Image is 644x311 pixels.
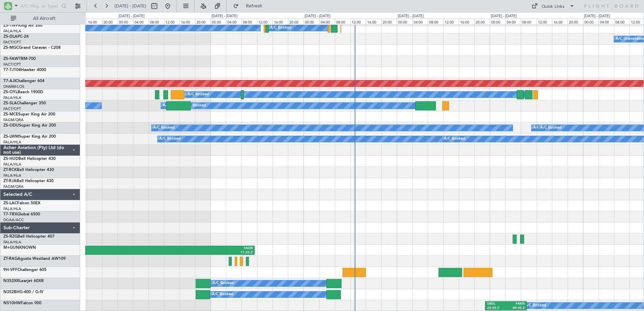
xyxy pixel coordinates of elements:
div: 08:00 [149,19,164,25]
span: ZS-HUD [3,157,19,161]
span: ZS-ODU [3,124,19,128]
div: A/C Booked [212,289,233,300]
div: 12:00 [537,19,552,25]
div: 20:00 [195,19,211,25]
span: T7-TRX [3,212,17,216]
span: ZT-RCK [3,168,17,172]
a: ZS-MCESuper King Air 200 [3,112,55,116]
div: 12:00 [443,19,459,25]
span: All Aircraft [18,16,71,21]
a: ZS-SLAChallenger 350 [3,101,46,105]
div: 20:00 [102,19,118,25]
div: Quick Links [542,3,565,10]
a: N352XRLearjet 60XR [3,279,44,283]
div: 00:00 [490,19,505,25]
a: FALA/HLA [3,95,21,100]
div: A/C Booked [213,278,234,288]
div: 00:00 [303,19,319,25]
div: [DATE] - [DATE] [491,13,517,19]
a: ZT-RAGAgusta Westland AW109 [3,257,66,261]
span: N352BH [3,290,20,294]
a: ZS-LWMSuper King Air 200 [3,135,56,139]
a: ZS-HUDBell Helicopter 430 [3,157,56,161]
span: ZS-TWP [3,24,18,28]
span: N510HW [3,301,21,305]
div: 12:00 [350,19,366,25]
span: T7-AJI [3,79,15,83]
div: A/C Booked [153,123,174,133]
span: ZS-SLA [3,101,17,105]
span: ZS-LAC [3,201,17,205]
span: ZS-MCE [3,112,18,116]
div: A/C Booked [185,101,206,111]
div: FAKN [506,302,525,306]
span: ZS-MGC [3,46,19,50]
div: 00:00 [118,19,133,25]
a: FALA/HLA [3,29,21,34]
a: ZT-RCKBell Helicopter 430 [3,168,54,172]
a: ZS-TWPKing Air 260 [3,24,42,28]
div: 04:00 [133,19,149,25]
a: ZT-RJABell Helicopter 430 [3,179,54,183]
input: A/C (Reg. or Type) [21,1,59,11]
a: N510HWFalcon 900 [3,301,41,305]
span: [DATE] - [DATE] [115,3,146,9]
a: FALA/HLA [3,162,21,167]
a: M+GUNKNOWN [3,246,36,250]
span: ZS-OYL [3,90,18,94]
a: ZS-FAWTBM-700 [3,57,36,61]
a: FACT/CPT [3,40,21,45]
div: 04:00 [599,19,614,25]
div: 00:00 [397,19,412,25]
span: ZT-RAG [3,257,18,261]
a: T7-TRXGlobal 6500 [3,212,40,216]
div: 16:00 [459,19,474,25]
div: A/C Booked [525,301,546,311]
a: DNMM/LOS [3,84,24,89]
div: [DATE] - [DATE] [212,13,237,19]
a: ZS-RZGBell Helicopter 407 [3,235,55,239]
div: 08:00 [241,19,257,25]
div: A/C Booked [270,23,291,33]
div: A/C Booked [540,123,561,133]
a: DGAA/ACC [3,217,24,222]
div: 16:00 [87,19,102,25]
div: 04:00 [319,19,335,25]
span: ZS-LWM [3,135,19,139]
button: Refresh [230,1,270,11]
div: 09:35 Z [506,306,525,311]
div: FAOR [140,246,253,251]
a: ZS-OYLBeech 1900D [3,90,43,94]
span: ZS-RZG [3,235,18,239]
div: 16:00 [552,19,568,25]
a: FALA/HLA [3,240,21,245]
span: 9H-VFF [3,268,18,272]
span: T7-TJ104 [3,68,21,72]
div: A/C Booked [533,123,554,133]
div: A/C Booked [444,134,465,144]
a: ZS-ODUSuper King Air 200 [3,124,56,128]
span: ZT-RJA [3,179,17,183]
div: 04:00 [226,19,241,25]
a: FALA/HLA [3,140,21,145]
div: 20:00 [474,19,490,25]
div: A/C Booked [159,134,181,144]
div: [DATE] - [DATE] [304,13,330,19]
a: ZS-LACFalcon 50EX [3,201,40,205]
div: A/C Booked [188,90,209,100]
div: 12:00 [164,19,180,25]
div: 22:50 Z [487,306,506,311]
div: 20:00 [381,19,397,25]
button: All Aircraft [7,13,73,24]
div: [DATE] - [DATE] [584,13,610,19]
div: 12:00 [257,19,272,25]
div: A/C Unavailable [616,34,644,44]
div: 16:00 [180,19,195,25]
div: [DATE] - [DATE] [398,13,424,19]
div: 16:00 [272,19,288,25]
a: FAGM/QRA [3,184,24,189]
div: 16:00 [366,19,381,25]
span: ZS-DLA [3,35,18,39]
span: M+G [3,246,13,250]
div: 08:00 [335,19,350,25]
